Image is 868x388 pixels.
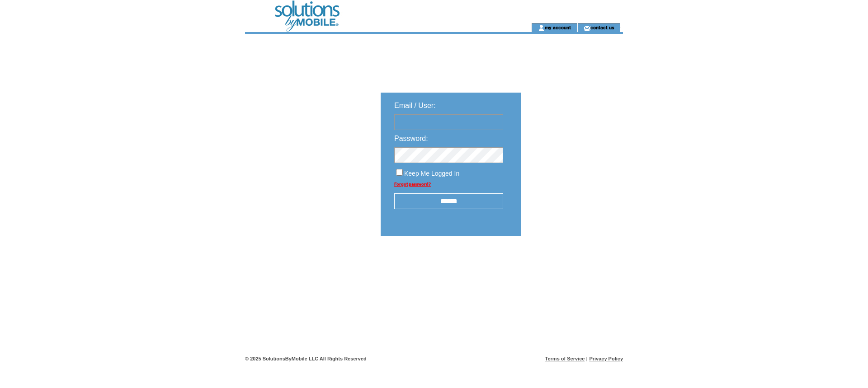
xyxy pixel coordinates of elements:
[545,24,571,30] a: my account
[547,258,592,270] img: transparent.png;jsessionid=B4AD44622B13559D92D361E29690C484
[245,356,367,361] span: © 2025 SolutionsByMobile LLC All Rights Reserved
[545,356,585,361] a: Terms of Service
[584,24,590,32] img: contact_us_icon.gif;jsessionid=B4AD44622B13559D92D361E29690C484
[404,170,459,177] span: Keep Me Logged In
[590,24,614,30] a: contact us
[589,356,623,361] a: Privacy Policy
[538,24,545,32] img: account_icon.gif;jsessionid=B4AD44622B13559D92D361E29690C484
[394,102,436,109] span: Email / User:
[394,135,428,142] span: Password:
[394,182,431,187] a: Forgot password?
[586,356,588,361] span: |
